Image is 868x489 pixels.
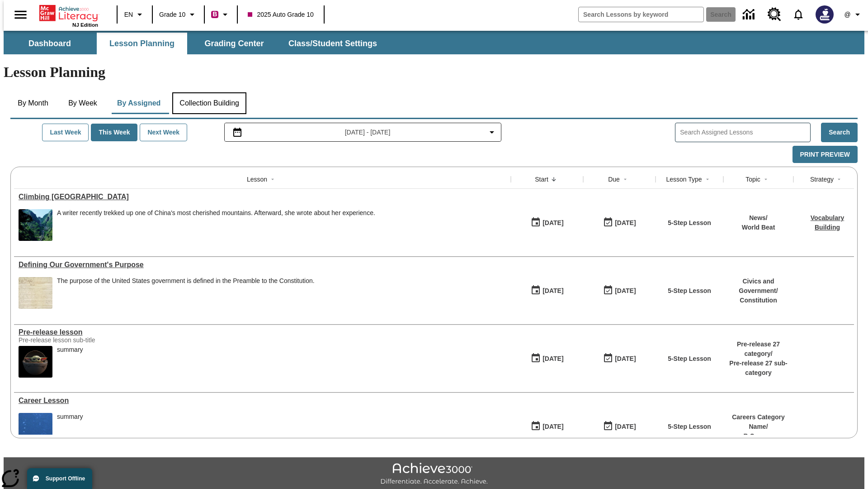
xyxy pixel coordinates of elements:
div: Strategy [810,175,834,184]
button: 01/22/25: First time the lesson was available [528,350,566,367]
h1: Lesson Planning [4,64,864,81]
button: Collection Building [172,92,246,114]
span: @ [844,10,850,19]
div: The purpose of the United States government is defined in the Preamble to the Constitution. [57,277,315,285]
button: Grading Center [189,33,279,54]
div: [DATE] [615,353,636,364]
a: Notifications [787,3,810,26]
svg: Collapse Date Range Filter [486,127,497,138]
span: Support Offline [46,475,85,482]
img: 6000 stone steps to climb Mount Tai in Chinese countryside [19,209,52,241]
button: Sort [267,174,278,185]
div: [DATE] [615,217,636,229]
button: Sort [620,174,631,185]
div: Climbing Mount Tai [19,193,506,201]
div: [DATE] [615,421,636,432]
div: Due [608,175,620,184]
div: Home [39,3,98,28]
p: Pre-release 27 category / [728,340,789,359]
input: search field [579,7,703,22]
div: Topic [745,175,760,184]
p: World Beat [742,223,775,232]
button: Sort [702,174,713,185]
button: By Month [10,92,56,114]
input: Search Assigned Lessons [680,126,810,139]
p: Civics and Government / [728,277,789,296]
a: Data Center [737,2,762,27]
div: summary [57,346,83,354]
div: Lesson Type [666,175,702,184]
img: This historic document written in calligraphic script on aged parchment, is the Preamble of the C... [19,277,52,309]
button: Last Week [42,124,89,141]
p: 5-Step Lesson [668,218,711,228]
span: [DATE] - [DATE] [345,128,391,137]
div: [DATE] [542,421,563,432]
a: Resource Center, Will open in new tab [762,2,787,27]
p: Constitution [728,296,789,305]
button: Next Week [140,124,187,141]
span: 2025 Auto Grade 10 [248,10,313,19]
p: 5-Step Lesson [668,422,711,431]
button: Sort [548,174,559,185]
div: Pre-release lesson sub-title [19,336,154,344]
p: News / [742,213,775,223]
button: Print Preview [793,146,858,163]
div: summary [57,413,83,421]
div: SubNavbar [4,33,385,54]
div: [DATE] [542,353,563,364]
a: Defining Our Government's Purpose, Lessons [19,261,506,269]
p: 5-Step Lesson [668,354,711,364]
p: B Careers [728,431,789,441]
div: summary [57,413,83,445]
div: Defining Our Government's Purpose [19,261,506,269]
button: 07/01/25: First time the lesson was available [528,282,566,299]
img: Achieve3000 Differentiate Accelerate Achieve [380,463,488,486]
div: The purpose of the United States government is defined in the Preamble to the Constitution. [57,277,315,309]
img: Avatar [816,5,834,24]
button: Lesson Planning [97,33,187,54]
div: A writer recently trekked up one of China's most cherished mountains. Afterward, she wrote about ... [57,209,375,241]
button: 07/22/25: First time the lesson was available [528,214,566,231]
button: Select the date range menu item [228,127,498,138]
img: hero alt text [19,346,52,378]
p: Careers Category Name / [728,412,789,431]
button: 01/17/26: Last day the lesson can be accessed [600,418,639,435]
button: Dashboard [5,33,95,54]
button: This Week [91,124,137,141]
p: 5-Step Lesson [668,286,711,296]
button: Support Offline [27,468,92,489]
a: Career Lesson, Lessons [19,397,506,405]
div: Lesson [247,175,267,184]
button: 01/13/25: First time the lesson was available [528,418,566,435]
button: Language: EN, Select a language [120,6,149,23]
button: Sort [834,174,844,185]
img: fish [19,413,52,445]
button: Sort [760,174,771,185]
div: [DATE] [542,285,563,297]
button: Select a new avatar [810,3,839,26]
button: Profile/Settings [839,6,868,23]
span: summary [57,346,83,378]
div: Start [535,175,548,184]
a: Climbing Mount Tai, Lessons [19,193,506,201]
div: Career Lesson [19,397,506,405]
button: 01/25/26: Last day the lesson can be accessed [600,350,639,367]
div: [DATE] [542,217,563,229]
div: SubNavbar [4,31,864,54]
a: Pre-release lesson, Lessons [19,328,506,336]
button: By Week [60,92,105,114]
div: Pre-release lesson [19,328,506,336]
button: Class/Student Settings [281,33,384,54]
a: Vocabulary Building [811,214,844,231]
div: A writer recently trekked up one of China's most cherished mountains. Afterward, she wrote about ... [57,209,375,217]
button: By Assigned [110,92,168,114]
button: Grade: Grade 10, Select a grade [156,6,201,23]
span: NJ Edition [72,22,98,28]
button: Search [821,123,858,142]
div: [DATE] [615,285,636,297]
button: Open side menu [7,1,34,28]
span: EN [124,10,133,19]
